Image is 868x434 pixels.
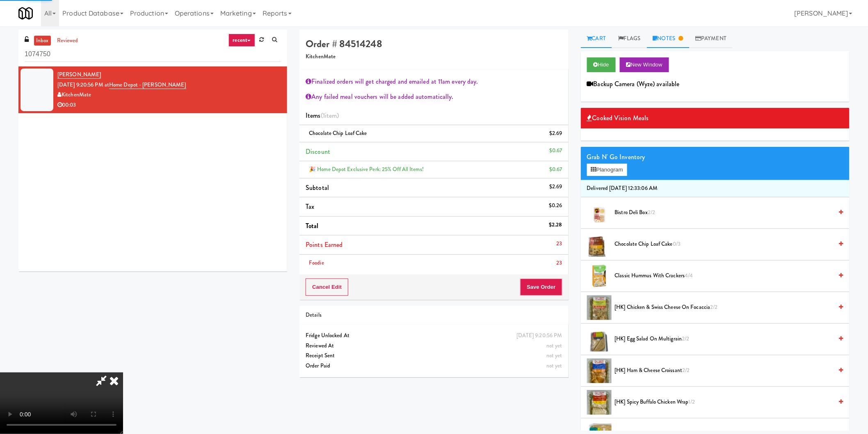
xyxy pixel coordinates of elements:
div: [HK] Spicy Buffalo Chicken Wrap1/2 [612,397,843,407]
div: $0.67 [549,146,562,156]
li: [PERSON_NAME][DATE] 9:20:56 PM atHome Depot - [PERSON_NAME]KitchenMate00:03 [18,66,287,113]
span: Foodie [309,259,324,267]
div: Receipt Sent [306,351,562,361]
a: Payment [690,30,733,48]
div: $0.26 [549,201,562,211]
button: New Window [620,57,669,72]
span: Chocolate Chip Loaf Cake [309,129,367,137]
ng-pluralize: item [325,111,337,120]
img: Micromart [18,6,33,21]
div: Fridge Unlocked At [306,331,562,341]
span: 2/2 [710,303,718,311]
span: not yet [546,362,562,370]
div: Finalized orders will get charged and emailed at 11am every day. [306,75,562,88]
span: Chocolate Chip Loaf Cake [615,239,833,249]
div: KitchenMate [57,90,281,100]
h5: KitchenMate [306,54,562,60]
a: recent [228,34,256,47]
span: [HK] Spicy Buffalo Chicken Wrap [615,397,833,407]
div: Bistro Deli Box2/2 [612,208,843,218]
div: 23 [556,239,562,249]
span: [HK] Egg Salad on Multigrain [615,334,833,344]
a: Notes [647,30,690,48]
span: Points Earned [306,240,343,249]
div: $0.67 [549,164,562,175]
div: [DATE] 9:20:56 PM [516,331,562,341]
a: [PERSON_NAME] [57,71,101,79]
div: $2.69 [549,128,562,139]
h4: Order # 84514248 [306,39,562,49]
div: 00:03 [57,100,281,110]
a: Cart [581,30,612,48]
button: Hide [587,57,616,72]
div: 23 [556,258,562,268]
span: Classic Hummus With Crackers [615,271,833,281]
span: not yet [546,352,562,359]
span: 2/2 [648,208,655,216]
span: 0/3 [673,240,681,248]
span: Items [306,111,339,120]
a: Home Depot - [PERSON_NAME] [109,81,186,89]
div: $2.28 [549,220,562,230]
div: Any failed meal vouchers will be added automatically. [306,91,562,103]
a: Flags [612,30,647,48]
span: 2/2 [682,366,690,374]
span: 4/4 [685,272,693,279]
span: 🎉 Home Depot Exclusive Perk: 25% off all items! [309,165,424,173]
input: Search vision orders [25,47,281,62]
div: Chocolate Chip Loaf Cake0/3 [612,239,843,249]
li: Delivered [DATE] 12:33:06 AM [581,180,850,197]
button: Save Order [520,279,562,296]
div: Backup Camera (Wyze) available [587,78,680,90]
div: [HK] Egg Salad on Multigrain2/2 [612,334,843,344]
div: $2.69 [549,182,562,192]
div: Classic Hummus With Crackers4/4 [612,271,843,281]
div: Order Paid [306,361,562,371]
button: Cancel Edit [306,279,348,296]
div: [HK] Ham & Cheese Croissant2/2 [612,365,843,376]
span: Bistro Deli Box [615,208,833,218]
span: Cooked Vision Meals [587,112,649,124]
div: Details [306,310,562,320]
span: 1/2 [689,398,695,406]
span: (1 ) [321,111,339,120]
span: Subtotal [306,183,329,192]
a: reviewed [55,36,80,46]
span: Discount [306,147,330,156]
span: [DATE] 9:20:56 PM at [57,81,109,89]
a: inbox [34,36,51,46]
span: Tax [306,202,314,211]
span: not yet [546,342,562,349]
div: [HK] Chicken & Swiss Cheese On Focaccia2/2 [612,302,843,313]
button: Planogram [587,164,627,176]
div: Grab N' Go Inventory [587,151,843,163]
span: [HK] Chicken & Swiss Cheese On Focaccia [615,302,833,313]
span: 2/2 [682,335,689,343]
span: [HK] Ham & Cheese Croissant [615,365,833,376]
div: Reviewed At [306,341,562,351]
span: Total [306,221,319,231]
